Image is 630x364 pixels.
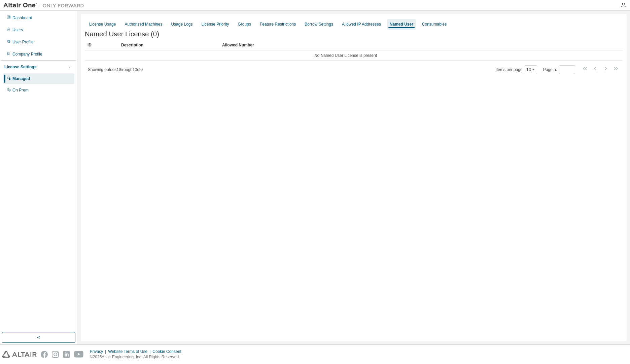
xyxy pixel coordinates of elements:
div: Authorized Machines [125,22,162,27]
div: Feature Restrictions [260,22,296,27]
img: instagram.svg [52,351,59,358]
div: Description [121,40,217,50]
div: License Priority [202,22,229,27]
div: Cookie Consent [152,349,185,354]
div: License Usage [89,22,116,27]
span: Showing entries 1 through 10 of 0 [88,67,143,72]
div: Users [12,27,23,33]
div: Privacy [90,349,108,354]
div: On Prem [12,87,29,93]
span: Named User License (0) [85,30,159,38]
div: Consumables [422,22,447,27]
img: Altair One [3,2,87,9]
span: Page n. [543,65,575,74]
div: Borrow Settings [305,22,333,27]
div: Usage Logs [171,22,193,27]
button: 10 [526,67,535,72]
div: Allowed Number [222,40,604,50]
div: Groups [238,22,251,27]
img: linkedin.svg [63,351,70,358]
div: ID [87,40,116,50]
div: Managed [12,76,30,81]
img: facebook.svg [41,351,48,358]
div: Company Profile [12,51,42,57]
img: youtube.svg [74,351,84,358]
div: License Settings [4,64,36,70]
img: altair_logo.svg [2,351,37,358]
div: Allowed IP Addresses [342,22,381,27]
div: Dashboard [12,15,32,21]
td: No Named User License is present [85,50,606,61]
div: Named User [390,22,413,27]
div: User Profile [12,39,34,45]
p: © 2025 Altair Engineering, Inc. All Rights Reserved. [90,354,185,360]
span: Items per page [496,65,537,74]
div: Website Terms of Use [108,349,152,354]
